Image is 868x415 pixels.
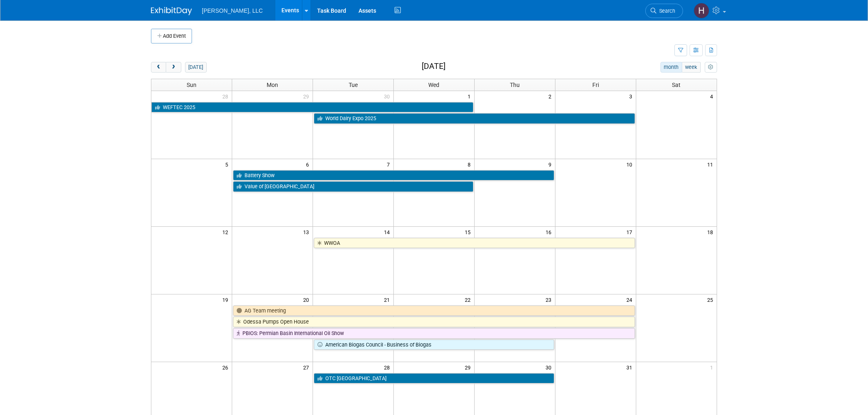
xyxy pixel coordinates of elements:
span: Search [656,8,675,14]
span: 24 [626,294,636,305]
span: Thu [510,82,520,88]
span: 30 [383,91,393,101]
span: 23 [545,294,555,305]
i: Personalize Calendar [708,65,713,70]
span: 27 [302,362,313,372]
span: 1 [709,362,717,372]
span: 28 [383,362,393,372]
span: 15 [464,227,474,237]
a: Value of [GEOGRAPHIC_DATA] [233,181,473,192]
a: AG Team meeting [233,306,635,316]
span: 29 [302,91,313,101]
span: 2 [548,91,555,101]
span: 12 [222,227,232,237]
span: Tue [349,82,358,88]
span: 10 [626,159,636,169]
span: 1 [467,91,474,101]
span: 19 [222,294,232,305]
button: [DATE] [185,62,207,73]
span: [PERSON_NAME], LLC [202,7,263,14]
span: 30 [545,362,555,372]
button: next [166,62,181,73]
span: 16 [545,227,555,237]
span: 18 [706,227,717,237]
a: Odessa Pumps Open House [233,317,635,327]
span: 6 [305,159,313,169]
span: 25 [706,294,717,305]
span: 14 [383,227,393,237]
button: Add Event [151,29,192,43]
button: week [682,62,701,73]
span: Sun [187,82,196,88]
a: World Dairy Expo 2025 [314,113,635,124]
button: prev [151,62,166,73]
span: 8 [467,159,474,169]
a: Battery Show [233,170,554,181]
span: 29 [464,362,474,372]
span: Sat [672,82,681,88]
a: OTC [GEOGRAPHIC_DATA] [314,373,554,384]
a: WEFTEC 2025 [151,102,473,113]
span: 21 [383,294,393,305]
button: month [660,62,682,73]
button: myCustomButton [705,62,717,73]
a: PBIOS: Permian Basin International Oil Show [233,328,635,339]
span: 9 [548,159,555,169]
span: 11 [706,159,717,169]
span: 13 [302,227,313,237]
span: 31 [626,362,636,372]
span: 7 [386,159,393,169]
span: 22 [464,294,474,305]
span: 3 [628,91,636,101]
span: 4 [709,91,717,101]
img: ExhibitDay [151,7,192,15]
span: Mon [267,82,278,88]
img: Hannah Mulholland [694,3,709,18]
span: 17 [626,227,636,237]
span: Fri [592,82,599,88]
a: WWOA [314,238,635,249]
span: Wed [428,82,439,88]
a: Search [645,4,683,18]
span: 26 [222,362,232,372]
h2: [DATE] [422,62,445,71]
span: 5 [224,159,232,169]
span: 28 [222,91,232,101]
span: 20 [302,294,313,305]
a: American Biogas Council - Business of Biogas [314,340,554,350]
